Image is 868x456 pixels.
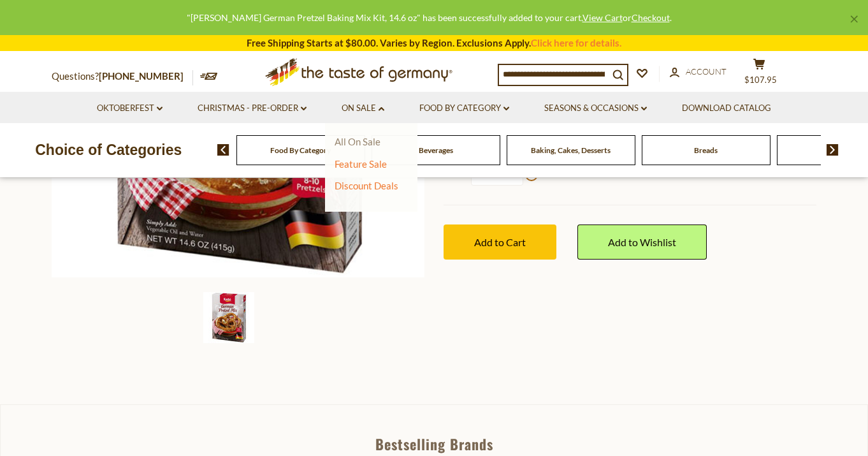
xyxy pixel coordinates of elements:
a: Food By Category [270,145,331,155]
button: $107.95 [740,58,778,90]
a: Add to Wishlist [577,224,707,260]
a: Checkout [632,12,670,23]
img: Kathi German Pretzel Baking Mix Kit, 14.6 oz [203,292,254,343]
span: Add to Cart [474,236,526,248]
img: next arrow [827,144,839,156]
a: Discount Deals [335,177,398,195]
span: $107.95 [744,75,777,85]
button: Add to Cart [444,224,556,260]
p: Questions? [52,68,193,85]
div: Bestselling Brands [1,437,867,451]
a: [PHONE_NUMBER] [99,70,184,82]
div: "[PERSON_NAME] German Pretzel Baking Mix Kit, 14.6 oz" has been successfully added to your cart. ... [10,10,848,25]
a: Seasons & Occasions [544,101,647,115]
a: View Cart [582,12,623,23]
span: Account [686,66,727,77]
a: Download Catalog [682,101,771,115]
a: × [850,15,858,23]
a: Account [670,65,727,79]
a: Click here for details. [531,37,621,48]
a: Oktoberfest [97,101,163,115]
a: Baking, Cakes, Desserts [531,145,611,155]
a: On Sale [342,101,384,115]
img: previous arrow [217,144,229,156]
a: Feature Sale [335,158,387,170]
a: Breads [694,145,718,155]
a: Food By Category [419,101,509,115]
a: Beverages [419,145,453,155]
a: Christmas - PRE-ORDER [198,101,307,115]
a: All On Sale [335,136,380,147]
